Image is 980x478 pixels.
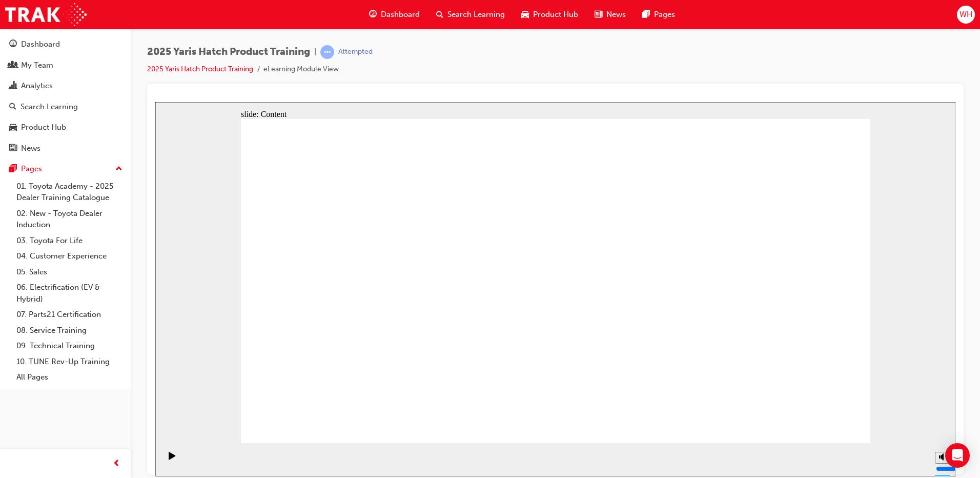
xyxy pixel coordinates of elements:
[263,64,339,75] li: eLearning Module View
[9,123,17,132] span: car-icon
[12,248,127,264] a: 04. Customer Experience
[361,4,428,25] a: guage-iconDashboard
[12,233,127,249] a: 03. Toyota For Life
[959,9,972,21] span: WH
[4,118,127,137] a: Product Hub
[12,264,127,280] a: 05. Sales
[338,47,373,57] div: Attempted
[320,45,334,59] span: learningRecordVerb_ATTEMPT-icon
[642,8,650,21] span: pages-icon
[9,144,17,153] span: news-icon
[5,3,87,26] img: Trak
[21,38,60,50] div: Dashboard
[4,160,127,178] button: Pages
[9,165,17,174] span: pages-icon
[4,76,127,95] a: Analytics
[595,8,602,21] span: news-icon
[4,33,127,160] button: DashboardMy TeamAnalyticsSearch LearningProduct HubNews
[945,443,970,468] div: Open Intercom Messenger
[314,46,316,58] span: |
[113,457,120,470] span: prev-icon
[4,56,127,75] a: My Team
[654,9,675,21] span: Pages
[12,178,127,206] a: 01. Toyota Academy - 2025 Dealer Training Catalogue
[21,59,53,71] div: My Team
[12,206,127,233] a: 02. New - Toyota Dealer Induction
[447,9,505,21] span: Search Learning
[436,8,443,21] span: search-icon
[12,354,127,370] a: 10. TUNE Rev-Up Training
[9,103,16,112] span: search-icon
[12,307,127,323] a: 07. Parts21 Certification
[381,9,420,21] span: Dashboard
[781,363,847,371] input: volume
[12,338,127,354] a: 09. Technical Training
[521,8,529,21] span: car-icon
[634,4,683,25] a: pages-iconPages
[9,40,17,49] span: guage-icon
[369,8,377,21] span: guage-icon
[606,9,626,21] span: News
[5,341,23,374] div: playback controls
[21,80,53,92] div: Analytics
[9,82,17,91] span: chart-icon
[428,4,513,25] a: search-iconSearch Learning
[586,4,634,25] a: news-iconNews
[12,323,127,338] a: 08. Service Training
[957,6,975,24] button: WH
[774,341,795,374] div: misc controls
[4,139,127,158] a: News
[4,35,127,54] a: Dashboard
[5,349,23,367] button: Play (Ctrl+Alt+P)
[147,65,253,73] a: 2025 Yaris Hatch Product Training
[21,163,42,175] div: Pages
[4,97,127,116] a: Search Learning
[21,101,78,113] div: Search Learning
[21,143,40,154] div: News
[9,61,17,70] span: people-icon
[147,46,310,58] span: 2025 Yaris Hatch Product Training
[115,163,122,176] span: up-icon
[533,9,578,21] span: Product Hub
[12,369,127,385] a: All Pages
[513,4,586,25] a: car-iconProduct Hub
[21,122,66,133] div: Product Hub
[780,350,796,362] button: Mute (Ctrl+Alt+M)
[12,280,127,307] a: 06. Electrification (EV & Hybrid)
